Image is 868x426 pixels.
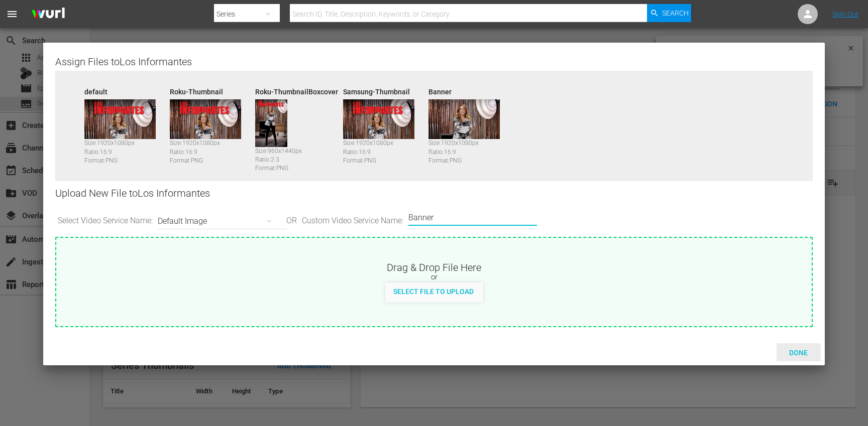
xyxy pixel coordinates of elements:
div: Roku-ThumbnailBoxcover [255,87,338,94]
div: Default Image [158,207,281,235]
img: 56803445-default_v1.png [84,99,156,139]
div: Size: 1920 x 1080 px Ratio: 16:9 Format: PNG [343,139,423,160]
button: Select File to Upload [385,282,482,301]
a: Sign Out [832,10,858,18]
span: Done [781,349,816,357]
span: menu [6,8,18,20]
span: OR [284,215,299,227]
div: default [84,87,165,94]
div: Size: 1920 x 1080 px Ratio: 16:9 Format: PNG [170,139,250,160]
span: Select Video Service Name: [55,215,155,227]
img: 56803445-Roku-ThumbnailBoxcover_v1.png [255,99,287,147]
div: Drag & Drop File Here [56,260,811,272]
img: ans4CAIJ8jUAAAAAAAAAAAAAAAAAAAAAAAAgQb4GAAAAAAAAAAAAAAAAAAAAAAAAJMjXAAAAAAAAAAAAAAAAAAAAAAAAgAT5G... [24,3,72,26]
button: Done [777,343,821,361]
div: Upload New File to Los Informantes [55,181,812,206]
div: Size: 960 x 1440 px Ratio: 2:3 Format: PNG [255,147,338,168]
div: Samsung-Thumbnail [343,87,423,94]
div: Size: 1920 x 1080 px Ratio: 16:9 Format: PNG [84,139,165,160]
span: Select File to Upload [385,288,482,296]
span: Search [662,4,689,22]
div: or [56,272,811,282]
img: 56803445-Banner_v1.png [428,99,500,139]
div: Banner [428,87,509,94]
button: Search [647,4,691,22]
div: Roku-Thumbnail [170,87,250,94]
span: Custom Video Service Name: [299,215,406,227]
div: Size: 1920 x 1080 px Ratio: 16:9 Format: PNG [428,139,509,160]
img: 56803445-Roku-Thumbnail_v1.png [170,99,241,139]
img: 56803445-Samsung-Thumbnail_v1.png [343,99,414,139]
div: Assign Files to Los Informantes [55,55,812,67]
